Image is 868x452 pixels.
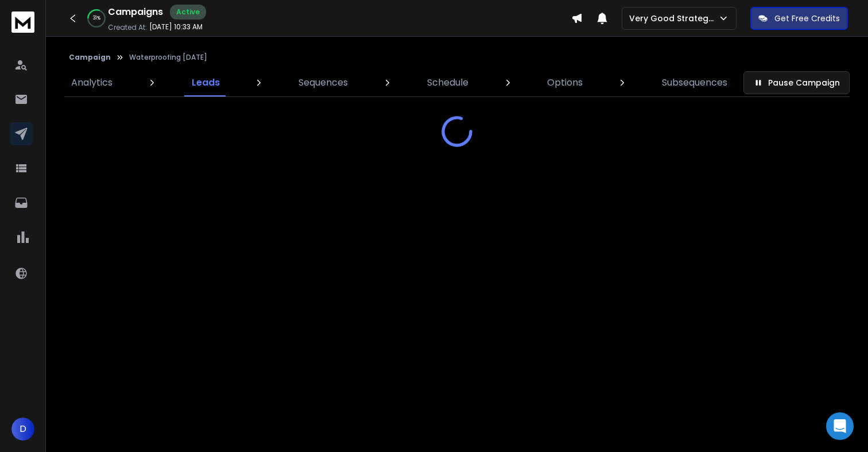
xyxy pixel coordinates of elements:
[64,69,119,96] a: Analytics
[108,5,163,19] h1: Campaigns
[71,76,113,90] p: Analytics
[420,69,475,96] a: Schedule
[299,76,348,90] p: Sequences
[427,76,468,90] p: Schedule
[93,15,100,22] p: 31 %
[540,69,590,96] a: Options
[69,53,111,62] button: Campaign
[826,412,854,440] div: Open Intercom Messenger
[743,71,850,94] button: Pause Campaign
[774,13,840,24] p: Get Free Credits
[149,22,203,32] p: [DATE] 10:33 AM
[292,69,355,96] a: Sequences
[129,53,207,62] p: Waterproofing [DATE]
[547,76,583,90] p: Options
[655,69,734,96] a: Subsequences
[108,23,147,32] p: Created At:
[170,5,206,20] div: Active
[662,76,727,90] p: Subsequences
[185,69,227,96] a: Leads
[11,418,34,441] button: D
[629,13,718,24] p: Very Good Strategies
[750,7,848,30] button: Get Free Credits
[11,11,34,33] img: logo
[192,76,220,90] p: Leads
